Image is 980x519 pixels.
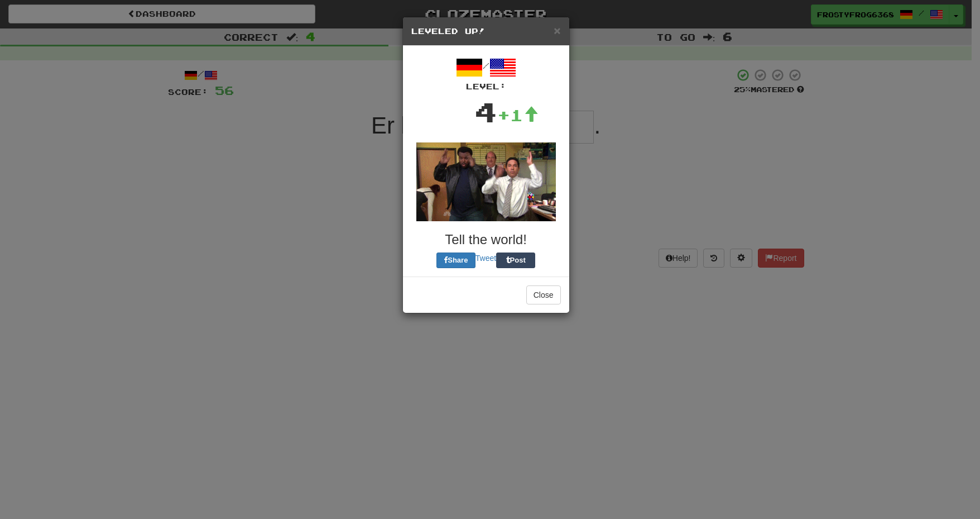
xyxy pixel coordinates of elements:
[416,142,556,221] img: office-a80e9430007fca076a14268f5cfaac02a5711bd98b344892871d2edf63981756.gif
[411,26,561,37] h5: Leveled Up!
[411,54,561,92] div: /
[411,81,561,92] div: Level:
[411,232,561,247] h3: Tell the world!
[436,253,475,268] button: Share
[554,25,560,36] button: Close
[497,104,539,126] div: +1
[474,92,497,131] div: 4
[475,254,496,263] a: Tweet
[526,285,561,304] button: Close
[554,24,560,37] span: ×
[496,253,535,268] button: Post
